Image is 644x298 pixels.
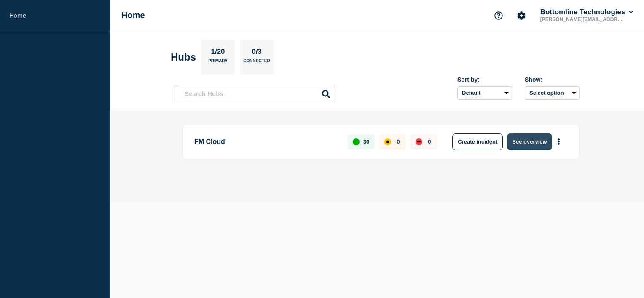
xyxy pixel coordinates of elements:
p: 0 [397,138,400,145]
input: Search Hubs [175,85,335,102]
button: Create incident [452,133,503,150]
div: down [416,138,422,145]
h2: Hubs [171,51,196,63]
div: Show: [525,76,580,83]
button: Select option [525,86,580,100]
div: affected [384,138,391,145]
p: 0/3 [249,48,265,59]
p: 30 [363,138,369,145]
p: 0 [428,138,431,145]
h1: Home [121,11,145,20]
p: Primary [208,59,228,67]
p: Connected [243,59,270,67]
div: Sort by: [457,76,512,83]
button: See overview [507,133,552,150]
p: 1/20 [208,48,228,59]
p: FM Cloud [194,133,338,150]
select: Sort by [457,86,512,100]
div: up [353,138,360,145]
button: Account settings [513,7,530,24]
button: Bottomline Technologies [539,8,635,16]
p: [PERSON_NAME][EMAIL_ADDRESS][DOMAIN_NAME] [539,16,626,22]
button: More actions [553,134,564,149]
button: Support [490,7,507,24]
